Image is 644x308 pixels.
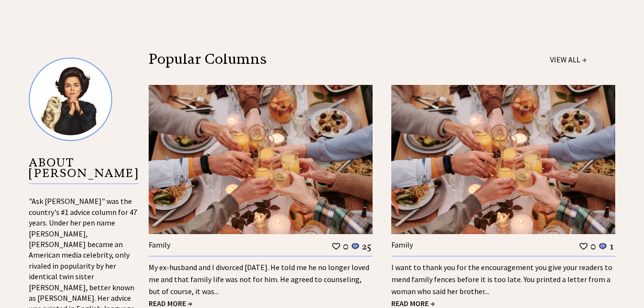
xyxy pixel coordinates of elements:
img: family.jpg [391,85,615,234]
td: 0 [342,240,349,252]
a: READ MORE → [391,298,435,308]
img: heart_outline%201.png [579,242,588,251]
img: family.jpg [149,85,373,234]
a: Family [149,240,170,249]
a: READ MORE → [149,298,192,308]
a: Family [391,240,413,249]
a: VIEW ALL → [550,55,586,64]
p: ABOUT [PERSON_NAME] [29,157,139,185]
div: Popular Columns [149,54,429,64]
img: message_round%201.png [598,242,608,251]
td: 1 [609,240,614,252]
td: 0 [590,240,597,252]
img: message_round%201.png [351,242,360,251]
td: 25 [362,240,372,252]
a: My ex-husband and I divorced [DATE]. He told me he no longer loved me and that family life was no... [149,262,369,296]
img: Ann8%20v2%20small.png [29,58,112,141]
img: heart_outline%201.png [331,242,341,251]
a: I want to thank you for the encouragement you give your readers to mend family fences before it i... [391,262,612,296]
